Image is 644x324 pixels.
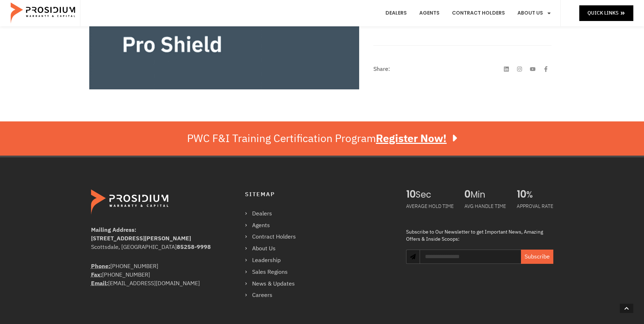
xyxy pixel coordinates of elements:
[517,189,526,200] span: 10
[579,5,633,21] a: Quick Links
[91,279,108,288] abbr: Email Address
[245,232,303,242] a: Contract Holders
[376,130,447,146] u: Register Now!
[470,189,506,200] span: Min
[406,189,416,200] span: 10
[464,200,506,213] div: AVG HANDLE TIME
[420,250,553,271] form: Newsletter Form
[245,220,303,231] a: Agents
[526,189,553,200] span: %
[245,209,303,219] a: Dealers
[245,290,303,301] a: Careers
[521,250,553,264] button: Subscribe
[91,262,110,271] strong: Phone:
[177,243,211,251] b: 85258-9998
[416,189,454,200] span: Sec
[91,262,217,288] div: [PHONE_NUMBER] [PHONE_NUMBER] [EMAIL_ADDRESS][DOMAIN_NAME]
[245,267,303,277] a: Sales Regions
[91,262,110,271] abbr: Phone Number
[525,252,550,261] span: Subscribe
[91,234,191,243] b: [STREET_ADDRESS][PERSON_NAME]
[245,279,303,289] a: News & Updates
[91,243,217,251] div: Scottsdale, [GEOGRAPHIC_DATA]
[245,209,303,301] nav: Menu
[373,66,390,72] h4: Share:
[245,244,303,254] a: About Us
[587,9,618,17] span: Quick Links
[245,255,303,266] a: Leadership
[91,226,136,234] b: Mailing Address:
[245,189,392,200] h4: Sitemap
[187,132,457,145] div: PWC F&I Training Certification Program
[406,200,454,213] div: AVERAGE HOLD TIME
[91,271,102,279] abbr: Fax
[91,271,102,279] strong: Fax:
[517,200,553,213] div: APPROVAL RATE
[91,279,108,288] strong: Email:
[406,229,553,242] div: Subscribe to Our Newsletter to get Important News, Amazing Offers & Inside Scoops:
[464,189,470,200] span: 0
